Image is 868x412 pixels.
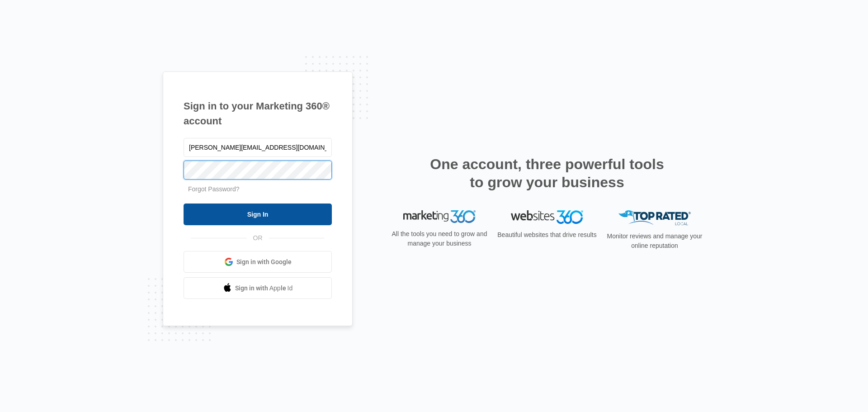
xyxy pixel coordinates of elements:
a: Sign in with Google [184,251,332,273]
img: Websites 360 [511,210,583,223]
p: Beautiful websites that drive results [496,230,598,240]
img: Top Rated Local [618,210,691,225]
h1: Sign in to your Marketing 360® account [184,99,332,128]
a: Sign in with Apple Id [184,277,332,299]
img: Marketing 360 [403,210,476,223]
p: Monitor reviews and manage your online reputation [604,232,705,251]
a: Forgot Password? [188,185,240,193]
h2: One account, three powerful tools to grow your business [427,155,667,191]
input: Sign In [184,204,332,225]
span: Sign in with Google [236,257,292,267]
span: OR [247,233,269,243]
p: All the tools you need to grow and manage your business [389,229,490,248]
span: Sign in with Apple Id [235,284,293,293]
input: Email [184,138,332,157]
